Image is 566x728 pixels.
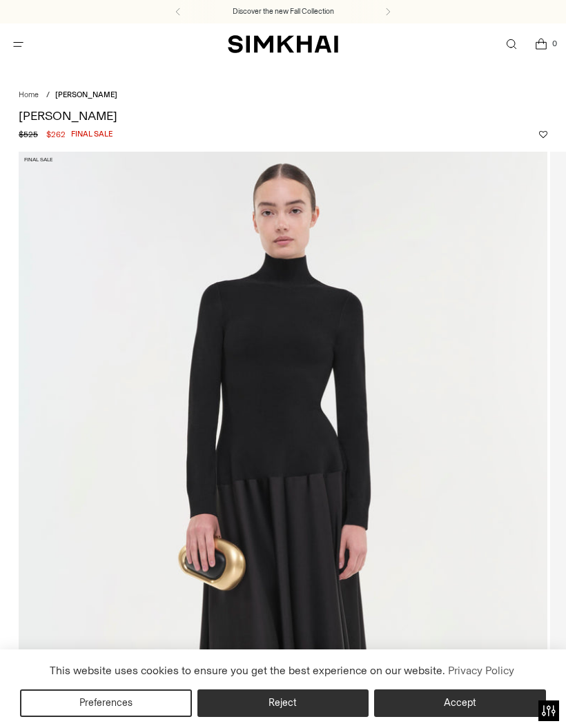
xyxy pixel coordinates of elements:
button: Preferences [20,689,192,717]
s: $525 [19,128,38,141]
div: / [46,90,50,101]
nav: breadcrumbs [19,90,547,101]
span: $262 [46,128,66,141]
a: Discover the new Fall Collection [233,6,334,17]
span: This website uses cookies to ensure you get the best experience on our website. [50,664,445,677]
span: 0 [548,37,560,50]
button: Reject [197,689,369,717]
span: [PERSON_NAME] [55,90,117,99]
a: Open search modal [497,30,525,59]
a: Home [19,90,39,99]
h1: [PERSON_NAME] [19,110,547,122]
button: Add to Wishlist [539,130,547,139]
a: Open cart modal [527,30,555,59]
a: SIMKHAI [228,34,338,54]
button: Accept [374,689,546,717]
a: Privacy Policy (opens in a new tab) [445,660,516,681]
button: Open menu modal [4,30,32,59]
